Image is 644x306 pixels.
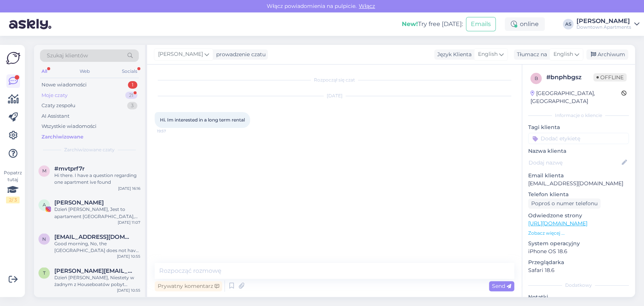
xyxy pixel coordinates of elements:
[54,165,85,172] span: #mvtprf7r
[492,283,511,289] span: Send
[160,117,245,123] span: Hi. Im interested in a long term rental
[402,20,418,28] b: New!
[514,51,547,58] div: Tłumacz na
[54,274,140,288] div: Dzień [PERSON_NAME], Niestety w żadnym z Houseboatów pobyt zwierząt domowych nie jest dozwolony. ...
[6,197,20,203] div: 2 / 3
[528,230,629,237] p: Zobacz więcej ...
[528,112,629,119] div: Informacje o kliencie
[117,288,140,293] div: [DATE] 10:55
[528,191,629,198] p: Telefon klienta
[117,254,140,259] div: [DATE] 10:55
[41,112,69,120] div: AI Assistant
[155,77,514,83] div: Rozpoczął się czat
[528,212,629,220] p: Odwiedzone strony
[54,233,133,240] span: nataliestara01@gmail.com
[42,168,46,174] span: m
[505,17,545,31] div: online
[43,202,46,208] span: A
[528,248,629,255] p: iPhone OS 18.6
[528,147,629,155] p: Nazwa klienta
[157,128,185,134] span: 19:57
[54,240,140,254] div: Good morning, No, the [GEOGRAPHIC_DATA] does not have a gym at all. Kind regards, [PERSON_NAME] D...
[78,66,91,76] div: Web
[120,66,139,76] div: Socials
[41,102,75,109] div: Czaty zespołu
[563,19,573,29] div: AS
[158,50,203,58] span: [PERSON_NAME]
[40,66,49,76] div: All
[528,133,629,144] input: Dodać etykietę
[125,92,137,99] div: 21
[528,282,629,289] div: Dodatkowy
[6,51,20,65] img: Askly Logo
[357,3,377,9] span: Włącz
[530,89,621,105] div: [GEOGRAPHIC_DATA], [GEOGRAPHIC_DATA]
[546,73,593,82] div: # bnphbgsz
[6,169,20,203] div: Popatrz tutaj
[127,102,137,109] div: 3
[529,158,620,167] input: Dodaj nazwę
[478,50,498,58] span: English
[41,133,83,141] div: Zarchiwizowane
[42,236,46,241] span: n
[64,146,115,153] span: Zarchiwizowane czaty
[54,199,104,206] span: Alicja Surowiec
[528,258,629,266] p: Przeglądarka
[528,293,629,301] p: Notatki
[41,81,87,89] div: Nowe wiadomości
[586,49,628,60] div: Archiwum
[593,73,627,81] span: Offline
[54,172,140,186] div: Hi there. I have a question regarding one apartment ive found
[528,123,629,131] p: Tagi klienta
[47,52,88,60] span: Szukaj klientów
[54,267,133,274] span: t.ozminkowski@hotmail.com
[528,172,629,180] p: Email klienta
[576,18,639,30] a: [PERSON_NAME]Downtown Apartments
[528,180,629,188] p: [EMAIL_ADDRESS][DOMAIN_NAME]
[402,20,463,29] div: Try free [DATE]:
[118,186,140,191] div: [DATE] 16:16
[43,270,46,275] span: t
[528,266,629,274] p: Safari 18.6
[54,206,140,220] div: Dzień [PERSON_NAME], Jest to apartament [GEOGRAPHIC_DATA], zlokalizowany na ul. [STREET_ADDRESS]:...
[576,24,631,30] div: Downtown Apartments
[576,18,631,24] div: [PERSON_NAME]
[213,51,266,58] div: prowadzenie czatu
[553,50,573,58] span: English
[434,51,472,58] div: Język Klienta
[155,281,222,291] div: Prywatny komentarz
[528,220,587,227] a: [URL][DOMAIN_NAME]
[118,220,140,225] div: [DATE] 11:07
[466,17,496,31] button: Emails
[535,75,538,81] span: b
[128,81,137,89] div: 1
[41,123,97,130] div: Wszystkie wiadomości
[41,92,68,99] div: Moje czaty
[155,92,514,99] div: [DATE]
[528,240,629,248] p: System operacyjny
[528,198,601,209] div: Poproś o numer telefonu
